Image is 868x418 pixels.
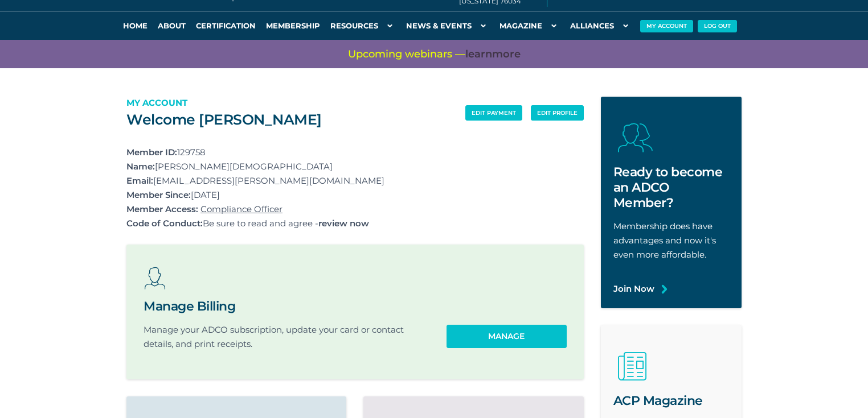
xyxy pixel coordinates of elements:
a: Compliance Officer [200,204,282,214]
strong: Member Since: [126,189,191,200]
a: Certification [191,11,261,40]
h2: Ready to become an ADCO Member? [613,164,730,210]
a: Membership [261,11,325,40]
strong: Member ID: [126,147,177,158]
strong: Code of Conduct: [126,218,203,229]
button: Log Out [698,20,737,32]
a: News & Events [401,11,494,40]
span: learn [465,48,492,60]
a: edit payment [465,105,522,121]
p: [PERSON_NAME][DEMOGRAPHIC_DATA] [126,159,584,173]
a: About [153,11,191,40]
a: Manage [447,325,567,348]
p: Be sure to read and agree - [126,216,584,230]
button: My Account [640,20,693,32]
a: Home [118,11,153,40]
strong: Name: [126,161,155,172]
p: My Account [126,96,465,110]
a: Magazine [494,11,565,40]
h2: Manage Billing [144,299,423,314]
strong: Member Access: [126,204,198,214]
a: review now [318,216,369,230]
a: edit profile [531,105,584,121]
a: Join Now [613,282,654,296]
a: Alliances [565,11,637,40]
a: learnmore [465,47,521,61]
a: Resources [325,11,401,40]
p: [EMAIL_ADDRESS][PERSON_NAME][DOMAIN_NAME] [126,173,584,188]
span: Upcoming webinars — [348,47,521,61]
h2: ACP Magazine [613,393,730,408]
p: Manage your ADCO subscription, update your card or contact details, and print receipts. [144,322,423,351]
p: 129758 [126,145,584,159]
strong: Email: [126,175,153,186]
p: Membership does have advantages and now it's even more affordable. [613,219,730,262]
p: [DATE] [126,188,584,202]
h2: Welcome [PERSON_NAME] [126,111,465,128]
